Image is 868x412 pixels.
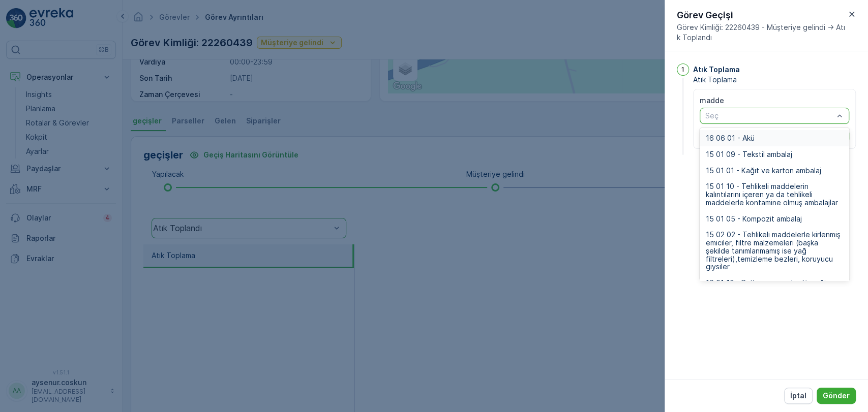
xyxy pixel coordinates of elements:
[790,391,806,401] p: İptal
[693,75,856,85] span: Atık Toplama
[677,64,689,76] div: 1
[706,150,792,159] span: 15 01 09 - Tekstil ambalaj
[677,22,846,43] span: Görev Kimliği: 22260439 - Müşteriye gelindi -> Atık Toplandı
[706,134,755,142] span: 16 06 01 - Akü
[784,388,813,404] button: İptal
[706,182,843,206] span: 15 01 10 - Tehlikeli maddelerin kalıntılarını içeren ya da tehlikeli maddelerle kontamine olmuş a...
[705,111,833,121] p: Seç
[817,388,856,404] button: Gönder
[706,167,821,175] span: 15 01 01 - Kağıt ve karton ambalaj
[677,8,846,22] p: Görev Geçişi
[823,391,850,401] p: Gönder
[693,65,740,75] p: Atık Toplama
[706,279,843,295] span: 16 01 10 - Patlayıcı parçalar (örneğin hava yastıkları)
[706,215,802,223] span: 15 01 05 - Kompozit ambalaj
[700,96,724,105] label: madde
[706,231,843,271] span: 15 02 02 - Tehlikeli maddelerle kirlenmiş emiciler, filtre malzemeleri (başka şekilde tanımlanmam...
